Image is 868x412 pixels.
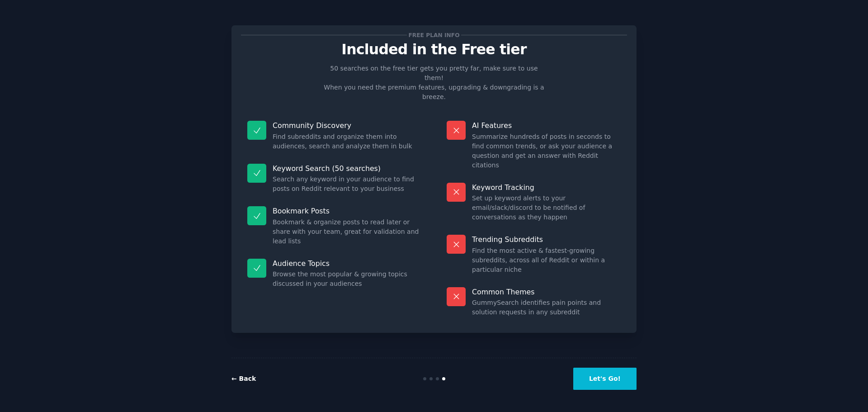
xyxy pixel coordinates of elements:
span: Free plan info [407,30,461,40]
p: 50 searches on the free tier gets you pretty far, make sure to use them! When you need the premiu... [320,64,548,102]
dd: Set up keyword alerts to your email/slack/discord to be notified of conversations as they happen [472,194,621,222]
p: Audience Topics [273,259,421,268]
p: Keyword Search (50 searches) [273,164,421,173]
dd: Search any keyword in your audience to find posts on Reddit relevant to your business [273,175,421,194]
p: Included in the Free tier [241,42,627,57]
dd: Summarize hundreds of posts in seconds to find common trends, or ask your audience a question and... [472,132,621,170]
dd: Find the most active & fastest-growing subreddits, across all of Reddit or within a particular niche [472,246,621,275]
dd: Find subreddits and organize them into audiences, search and analyze them in bulk [273,132,421,151]
p: Common Themes [472,287,621,297]
p: AI Features [472,121,621,130]
dd: GummySearch identifies pain points and solution requests in any subreddit [472,298,621,317]
p: Keyword Tracking [472,183,621,192]
p: Trending Subreddits [472,235,621,244]
p: Community Discovery [273,121,421,130]
dd: Browse the most popular & growing topics discussed in your audiences [273,270,421,289]
a: ← Back [231,375,256,382]
dd: Bookmark & organize posts to read later or share with your team, great for validation and lead lists [273,218,421,246]
button: Let's Go! [573,368,637,390]
p: Bookmark Posts [273,206,421,216]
